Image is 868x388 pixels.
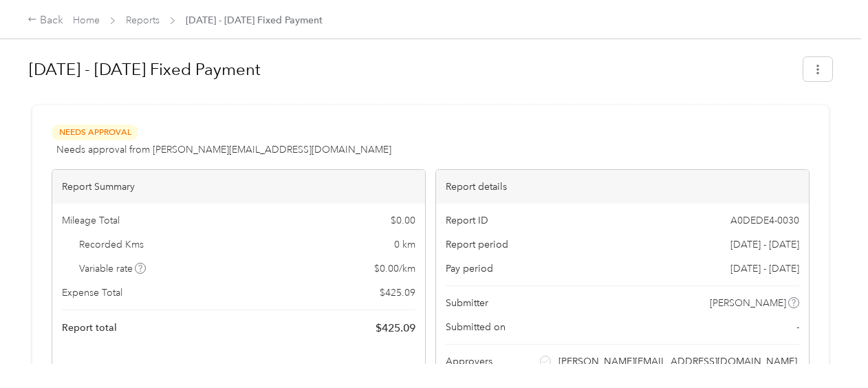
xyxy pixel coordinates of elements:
span: Recorded Kms [79,237,144,252]
span: $ 425.09 [376,320,415,336]
span: [DATE] - [DATE] [730,261,799,276]
span: [PERSON_NAME] [710,296,786,310]
span: Report period [446,237,508,252]
span: Pay period [446,261,493,276]
span: Mileage Total [62,213,120,228]
div: Report Summary [52,170,425,204]
span: Variable rate [79,261,147,276]
a: Home [73,14,100,26]
span: Needs Approval [52,125,138,140]
span: $ 0.00 [391,213,415,228]
span: Submitted on [446,320,506,334]
span: $ 0.00 / km [374,261,415,276]
span: [PERSON_NAME][EMAIL_ADDRESS][DOMAIN_NAME] [558,354,797,369]
span: Report total [62,321,117,335]
a: Reports [126,14,160,26]
span: Report ID [446,213,488,228]
div: Report details [436,170,809,204]
span: [DATE] - [DATE] [730,237,799,252]
span: Submitter [446,296,488,310]
div: Back [28,12,63,29]
span: A0DEDE4-0030 [730,213,799,228]
span: Needs approval from [PERSON_NAME][EMAIL_ADDRESS][DOMAIN_NAME] [56,142,391,157]
span: [DATE] - [DATE] Fixed Payment [186,13,323,28]
span: $ 425.09 [380,285,415,300]
iframe: Everlance-gr Chat Button Frame [791,311,868,388]
h1: Oct 1 - 31, 2025 Fixed Payment [29,53,794,86]
span: 0 km [394,237,415,252]
span: Approvers [446,354,492,369]
span: Expense Total [62,285,122,300]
